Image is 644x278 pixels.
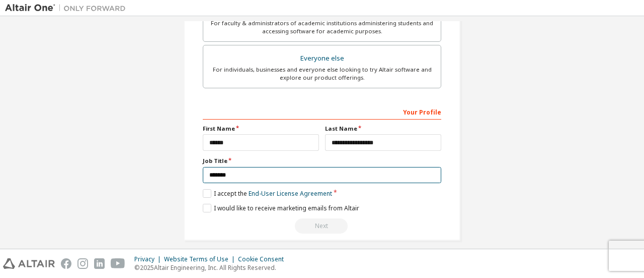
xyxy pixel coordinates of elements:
[134,263,290,272] p: © 2025 Altair Engineering, Inc. All Rights Reserved.
[209,51,435,66] div: Everyone else
[325,125,441,133] label: Last Name
[203,125,319,133] label: First Name
[77,258,88,269] img: instagram.svg
[203,204,359,212] label: I would like to receive marketing emails from Altair
[203,218,441,234] div: Read and acccept EULA to continue
[249,189,332,198] a: End-User License Agreement
[134,255,164,263] div: Privacy
[94,258,105,269] img: linkedin.svg
[203,189,332,198] label: I accept the
[238,255,290,263] div: Cookie Consent
[5,3,131,13] img: Altair One
[209,19,435,35] div: For faculty & administrators of academic institutions administering students and accessing softwa...
[3,258,55,269] img: altair_logo.svg
[61,258,71,269] img: facebook.svg
[111,258,125,269] img: youtube.svg
[203,157,441,165] label: Job Title
[209,66,435,82] div: For individuals, businesses and everyone else looking to try Altair software and explore our prod...
[203,103,441,120] div: Your Profile
[164,255,238,263] div: Website Terms of Use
